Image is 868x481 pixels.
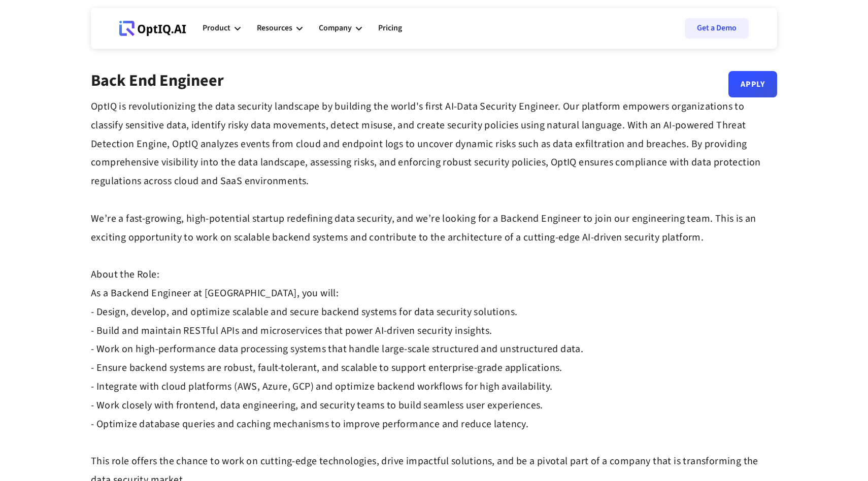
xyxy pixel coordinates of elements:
div: Product [203,21,230,35]
a: Apply [728,71,777,97]
a: Get a Demo [685,18,749,39]
div: Resources [257,13,303,44]
div: Company [319,13,362,44]
a: Pricing [378,13,402,44]
div: Back End Engineer [91,71,224,97]
div: Company [319,21,352,35]
div: Resources [257,21,292,35]
div: Product [203,13,241,44]
a: Webflow Homepage [119,13,186,44]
